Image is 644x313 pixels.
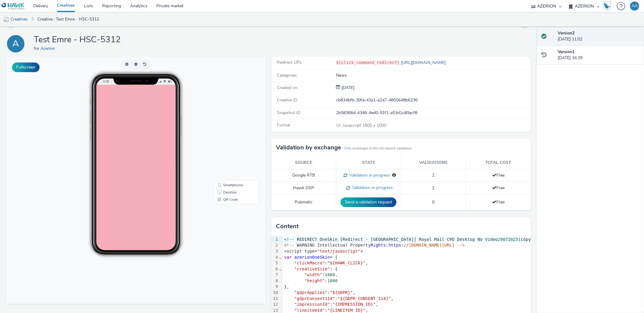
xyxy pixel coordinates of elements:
[279,267,282,271] span: Fold line
[34,12,102,27] a: Creative : Test Emre - HSC-5312
[40,46,57,51] a: Azerion
[217,127,237,130] span: Smartphone
[284,255,292,260] span: var
[432,199,434,205] span: 0
[282,248,623,254] div: <script type= >
[282,254,623,260] div: = {
[282,284,623,290] div: },
[327,308,365,313] span: "{LINEITEM_ID}"
[276,222,299,231] h3: Content
[304,272,322,277] span: "width"
[404,243,465,248] span: //[DOMAIN_NAME][URL] -->
[294,255,330,260] span: azerionOneSkin
[432,172,434,178] span: 2
[632,2,638,11] div: AA
[294,267,330,271] span: "creativeSize"
[271,278,279,284] div: 8
[271,266,279,272] div: 6
[325,272,335,277] span: 1800
[271,237,279,243] div: 1
[347,172,390,178] span: Validation in progress
[277,97,297,103] span: Creative ID
[401,157,466,169] th: Validations
[332,302,376,307] span: "{IMPRESSION_ID}"
[6,41,28,46] a: A
[400,60,448,65] a: [URL][DOMAIN_NAME]
[282,302,623,308] div: : ,
[327,278,338,283] span: 1000
[34,34,121,46] h1: Test Emre - HSC-5312
[294,302,330,307] span: "impressionId"
[344,146,412,151] small: Only exchanges in this list require validation
[277,59,302,65] span: Redirect URL
[492,172,505,178] span: Free
[276,143,341,152] h3: Validation by exchange
[432,185,434,191] span: 2
[558,30,575,36] strong: Version 2
[558,49,639,61] div: [DATE] 16:39
[342,123,386,128] span: 1800 x 1000
[271,272,279,278] div: 7
[217,134,231,138] span: Desktop
[492,199,505,205] span: Free
[317,249,360,254] span: "text/javascript"
[330,290,353,295] span: "${GDPR}"
[209,125,252,132] li: Smartphone
[271,254,279,260] div: 4
[602,1,614,11] a: Hawk Academy
[34,46,40,51] span: for
[271,169,336,182] td: Google RTB
[271,284,279,290] div: 9
[343,123,362,128] span: Javascript
[466,157,531,169] th: Total cost
[304,278,325,283] span: "height"
[209,132,252,139] li: Desktop
[340,85,354,91] span: [DATE]
[96,23,103,27] span: 11:53
[294,296,335,301] span: "gdprConsent114"
[277,85,297,91] span: Created on
[279,255,282,260] span: Fold line
[271,242,279,248] div: 2
[336,97,530,103] div: cb834bfb-30fa-43a1-a2d7-4855648b6236
[294,290,328,295] span: "gdprApplies"
[602,1,611,11] img: Hawk Academy
[271,194,336,210] td: Pubmatic
[271,248,279,254] div: 3
[282,272,623,278] div: : ,
[336,157,401,169] th: State
[3,17,9,23] img: mobile
[277,122,290,128] span: Format
[558,30,639,43] div: [DATE] 11:02
[2,2,25,10] img: undefined Logo
[282,278,623,284] div: :
[498,237,518,242] span: 29072025
[12,62,40,72] button: Fullscreen
[294,308,325,313] span: "lineitemId"
[336,72,530,78] div: News
[327,260,365,265] span: "${HAWK_CLICK}"
[282,290,623,296] div: : ,
[558,49,575,55] strong: Version 1
[389,243,401,248] span: https
[282,237,623,243] div: <!-- REDIRECT OneSkin [Redirect - [GEOGRAPHIC_DATA]] Royal Mail CPD Desktop No Video (copy of ) -...
[338,296,391,301] span: "${GDPR_CONSENT_114}"
[12,35,19,52] div: A
[271,260,279,266] div: 5
[209,139,252,147] li: QR Code
[336,60,400,65] code: ${click_command_redirect}
[277,110,300,116] span: Snapshot ID
[371,243,386,248] span: Rights
[271,157,336,169] th: Source
[217,141,232,145] span: QR Code
[271,302,279,308] div: 12
[341,197,396,207] button: Send a validation request
[340,85,354,91] div: Creation 14 August 2025, 16:39
[277,72,297,78] span: Categories
[282,296,623,302] div: : ,
[294,260,325,265] span: "clickMacro"
[271,290,279,296] div: 10
[282,260,623,266] div: : ,
[350,185,393,190] span: Validation in progress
